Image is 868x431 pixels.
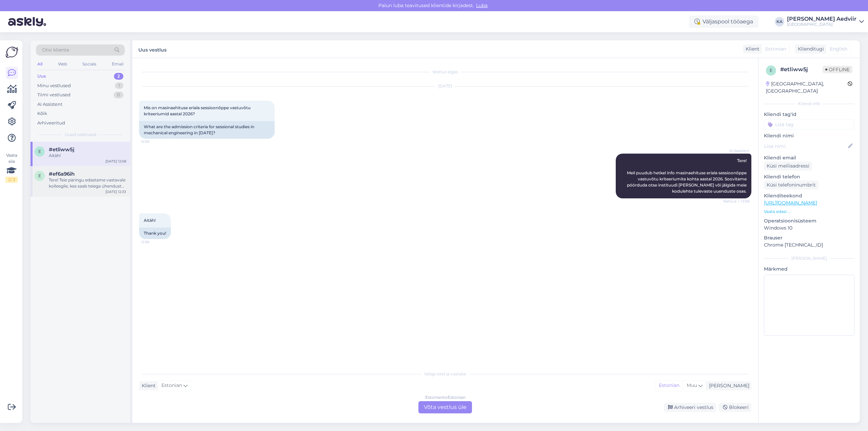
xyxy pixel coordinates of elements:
[37,120,65,126] div: Arhiveeritud
[787,22,856,27] div: [GEOGRAPHIC_DATA]
[766,80,848,95] div: [GEOGRAPHIC_DATA], [GEOGRAPHIC_DATA]
[719,403,751,412] div: Blokeeri
[49,171,75,177] span: #ef6a96ih
[764,192,854,199] p: Klienditeekond
[765,45,786,53] span: Estonian
[764,161,812,171] div: Küsi meiliaadressi
[139,83,751,89] div: [DATE]
[144,218,156,223] span: Aitäh!
[764,224,854,232] p: Windows 10
[36,60,44,68] div: All
[764,154,854,161] p: Kliendi email
[37,92,71,98] div: Tiimi vestlused
[823,66,852,73] span: Offline
[770,68,772,73] span: e
[38,173,41,178] span: e
[780,65,823,74] div: # etliww5j
[139,371,751,377] div: Valige keel ja vastake
[49,177,126,189] div: Tere! Teie päringu edastame vastavale kolleegile, kes saab teiega ühendust [PERSON_NAME] seoses p...
[687,382,697,388] span: Muu
[664,403,716,412] div: Arhiveeri vestlus
[161,382,182,389] span: Estonian
[141,139,166,144] span: 12:58
[139,382,156,389] div: Klient
[764,209,854,215] p: Vaata edasi ...
[115,82,123,89] div: 1
[418,401,472,413] div: Võta vestlus üle
[144,105,252,116] span: Mis on masinaehituse eriala sessioonõppe vastuvõtu kriteeriumid aastal 2026?
[764,266,854,273] p: Märkmed
[787,16,864,27] a: [PERSON_NAME] Aedviir[GEOGRAPHIC_DATA]
[787,16,856,22] div: [PERSON_NAME] Aedviir
[37,101,62,108] div: AI Assistent
[724,148,749,153] span: AI Assistent
[795,45,824,53] div: Klienditugi
[706,382,749,389] div: [PERSON_NAME]
[655,380,683,391] div: Estonian
[764,101,854,107] div: Kliendi info
[764,255,854,261] div: [PERSON_NAME]
[139,228,171,239] div: Thank you!
[764,234,854,241] p: Brauser
[114,73,123,80] div: 2
[42,46,69,54] span: Otsi kliente
[5,177,18,183] div: 2 / 3
[425,394,466,400] div: Estonian to Estonian
[57,60,68,68] div: Web
[81,60,98,68] div: Socials
[764,119,854,130] input: Lisa tag
[723,199,749,204] span: Nähtud ✓ 12:58
[37,82,71,89] div: Minu vestlused
[37,110,47,117] div: Kõik
[764,200,817,206] a: [URL][DOMAIN_NAME]
[764,111,854,118] p: Kliendi tag'id
[764,142,847,150] input: Lisa nimi
[743,45,759,53] div: Klient
[5,46,18,59] img: Askly Logo
[764,241,854,249] p: Chrome [TECHNICAL_ID]
[139,69,751,75] div: Vestlus algas
[141,239,166,244] span: 12:58
[49,146,74,153] span: #etliww5j
[49,153,126,159] div: Aitäh!
[38,149,41,154] span: e
[764,173,854,180] p: Kliendi telefon
[764,217,854,224] p: Operatsioonisüsteem
[65,132,96,138] span: Uued vestlused
[689,16,758,28] div: Väljaspool tööaega
[138,44,166,54] label: Uus vestlus
[830,45,847,53] span: English
[764,180,818,190] div: Küsi telefoninumbrit
[775,17,784,26] div: KA
[105,189,126,194] div: [DATE] 12:33
[474,2,490,8] span: Luba
[37,73,46,80] div: Uus
[111,60,125,68] div: Email
[139,121,275,139] div: What are the admission criteria for sessional studies in mechanical engineering in [DATE]?
[764,132,854,139] p: Kliendi nimi
[105,159,126,164] div: [DATE] 12:58
[5,152,18,183] div: Vaata siia
[114,92,123,98] div: 0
